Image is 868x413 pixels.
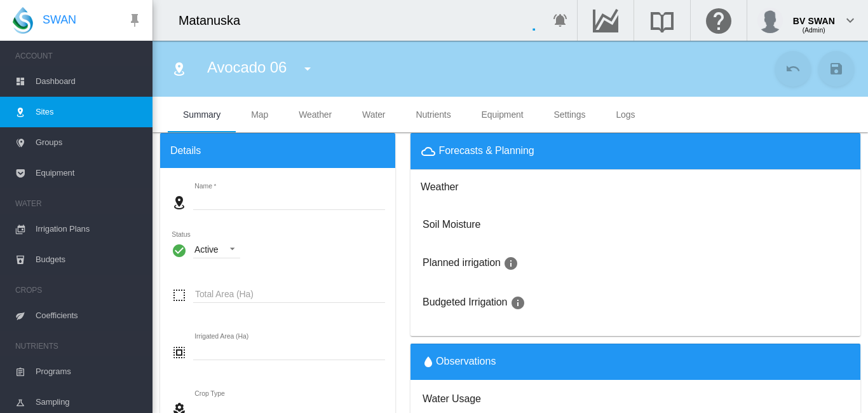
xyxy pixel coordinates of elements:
span: Weather [299,109,332,120]
span: (Admin) [803,27,825,34]
h3: Water Usage [423,392,794,406]
span: WATER [15,193,142,214]
button: Save Changes [818,51,854,87]
span: Details [170,144,201,158]
button: icon-menu-down [295,56,320,81]
button: Cancel Changes [775,51,811,87]
span: Coefficients [36,300,142,331]
md-icon: icon-chevron-down [843,13,858,28]
img: profile.jpg [757,8,783,33]
button: icon-bell-ring [548,8,573,33]
md-select: Status : Active [193,239,240,258]
span: Avocado 06 [207,59,287,76]
span: Days we are going to water [501,258,519,269]
span: Dashboard [36,66,142,97]
i: Active [172,242,187,258]
h3: Budgeted Irrigation [423,295,848,311]
span: ACCOUNT [15,46,142,66]
md-icon: icon-map-marker-radius [172,61,187,76]
span: Irrigation Plans [36,214,142,244]
span: NUTRIENTS [15,336,142,356]
span: Programs [36,356,142,387]
button: icon-waterObservations [421,354,496,370]
span: Equipment [36,158,142,188]
span: Forecasts & Planning [438,145,534,156]
md-icon: Go to the Data Hub [590,13,621,28]
md-icon: Click here for help [703,13,734,28]
button: Click to go to list of Sites [166,56,192,81]
div: Matanuska [179,11,252,29]
md-icon: icon-select [172,288,187,303]
md-icon: Search the knowledge base [647,13,677,28]
md-icon: icon-bell-ring [553,13,568,28]
h3: Planned irrigation [423,256,848,271]
img: SWAN-Landscape-Logo-Colour-drop.png [13,7,33,34]
div: Active [194,244,219,255]
span: Days we are going to water [507,297,525,308]
span: Water [362,109,385,120]
span: Settings [554,109,586,120]
span: Observations [421,356,496,367]
span: CROPS [15,280,142,300]
span: Sites [36,97,142,127]
md-icon: icon-water [421,354,436,370]
span: SWAN [43,12,76,28]
md-icon: icon-pin [127,13,142,28]
div: BV SWAN [793,10,835,22]
span: Groups [36,127,142,158]
span: Equipment [482,109,524,120]
span: Nutrients [416,109,451,120]
span: Logs [616,109,635,120]
md-icon: icon-menu-down [300,61,315,76]
span: Budgets [36,244,142,275]
h3: Click to go to irrigation [423,219,480,230]
md-icon: icon-weather-cloudy [421,144,436,159]
md-icon: icon-map-marker-radius [172,195,187,210]
md-icon: icon-undo [785,61,801,76]
md-icon: icon-content-save [829,61,844,76]
md-icon: icon-select-all [172,345,187,360]
md-icon: icon-information [503,256,519,271]
span: Map [251,109,268,120]
md-icon: icon-information [510,295,526,311]
h3: Click to go to Avocado 06 weather observations [421,180,458,194]
span: Summary [183,109,220,120]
